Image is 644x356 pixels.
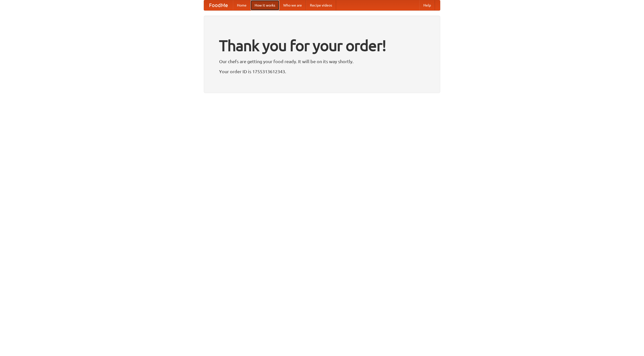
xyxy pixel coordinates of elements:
[233,0,251,10] a: Home
[419,0,435,10] a: Help
[219,58,425,65] p: Our chefs are getting your food ready. It will be on its way shortly.
[219,33,425,58] h1: Thank you for your order!
[279,0,306,10] a: Who we are
[219,68,425,75] p: Your order ID is 1755313612343.
[306,0,336,10] a: Recipe videos
[251,0,279,10] a: How it works
[204,0,233,10] a: FoodMe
